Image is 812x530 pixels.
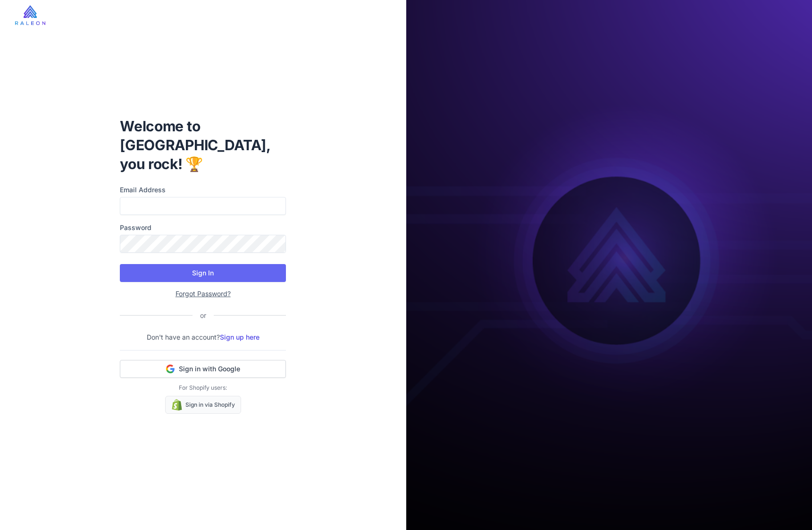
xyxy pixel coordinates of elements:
h1: Welcome to [GEOGRAPHIC_DATA], you rock! 🏆 [120,117,286,173]
label: Email Address [120,185,286,195]
a: Sign up here [220,333,260,341]
a: Forgot Password? [176,290,231,298]
img: raleon-logo-whitebg.9aac0268.jpg [15,5,45,25]
button: Sign in with Google [120,360,286,378]
div: or [193,310,214,321]
label: Password [120,222,286,233]
button: Sign In [120,264,286,282]
p: Don't have an account? [120,332,286,342]
span: Sign in with Google [179,364,240,374]
p: For Shopify users: [120,384,286,392]
a: Sign in via Shopify [165,396,241,414]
